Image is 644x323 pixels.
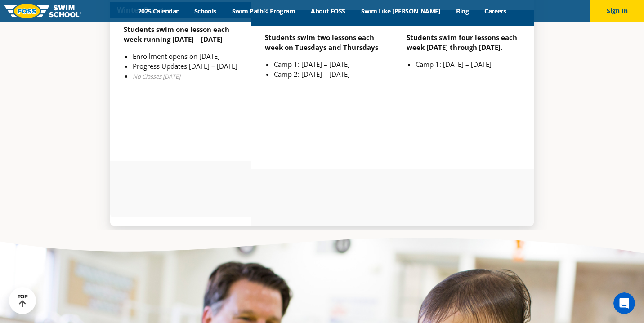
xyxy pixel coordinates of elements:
a: Swim Like [PERSON_NAME] [353,7,448,15]
strong: Students swim four lessons each week [DATE] through [DATE]. [407,33,517,52]
iframe: Intercom live chat [613,292,635,314]
em: No Classes [DATE] [133,72,180,80]
li: Progress Updates [DATE] – [DATE] [133,61,237,71]
a: Swim Path® Program [224,7,303,15]
strong: Students swim one lesson each week running [DATE] – [DATE] [124,25,229,44]
strong: Students swim two lessons each week on Tuesdays and Thursdays [265,33,378,52]
a: Blog [448,7,477,15]
a: Schools [186,7,224,15]
div: TOP [18,294,28,308]
a: About FOSS [303,7,353,15]
li: Camp 1: [DATE] – [DATE] [416,59,520,69]
li: Camp 2: [DATE] – [DATE] [274,69,379,79]
img: FOSS Swim School Logo [4,4,81,18]
li: Camp 1: [DATE] – [DATE] [274,59,379,69]
a: Careers [477,7,514,15]
a: 2025 Calendar [130,7,186,15]
li: Enrollment opens on [DATE] [133,51,237,61]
